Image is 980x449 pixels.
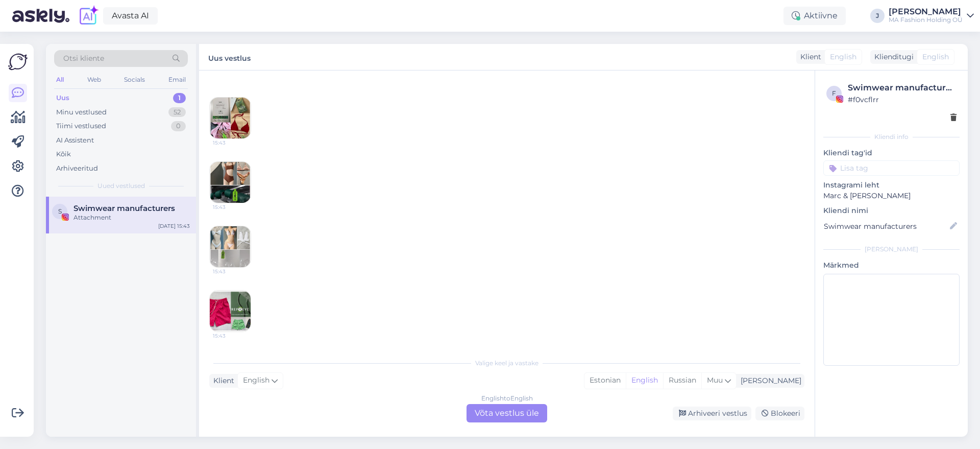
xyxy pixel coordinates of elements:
div: [PERSON_NAME] [889,8,963,16]
span: S [58,207,62,215]
span: English [922,52,949,62]
div: Kliendi info [823,132,960,141]
div: English [626,373,663,388]
img: Attachment [210,291,251,332]
div: Valige keel ja vastake [209,359,804,368]
div: 0 [171,121,186,131]
span: Uued vestlused [97,181,145,191]
div: [PERSON_NAME] [737,375,801,386]
span: 15:43 [213,139,251,147]
span: Muu [707,375,723,385]
div: Klient [796,52,821,62]
a: [PERSON_NAME]MA Fashion Holding OÜ [889,8,974,24]
span: f [832,89,836,97]
div: Klienditugi [870,52,914,62]
div: Uus [56,93,69,103]
div: Estonian [584,373,626,388]
p: Kliendi tag'id [823,148,960,158]
div: All [54,73,66,86]
img: Askly Logo [8,52,28,72]
div: Tiimi vestlused [56,121,106,131]
p: Kliendi nimi [823,205,960,216]
p: Instagrami leht [823,180,960,191]
img: Attachment [210,162,251,203]
img: Attachment [210,226,251,267]
span: English [243,375,269,386]
div: Web [85,73,103,86]
div: [PERSON_NAME] [823,245,960,254]
div: Email [166,73,188,86]
div: Socials [122,73,147,86]
div: 52 [168,107,186,117]
label: Uus vestlus [208,50,251,64]
div: 1 [173,93,186,103]
div: Võta vestlus üle [467,404,547,422]
img: explore-ai [78,5,99,27]
span: 15:43 [213,332,251,340]
div: # f0vcflrr [848,94,957,105]
div: Klient [209,375,234,386]
span: 15:43 [213,203,251,211]
div: AI Assistent [56,135,94,146]
div: Kõik [56,149,71,159]
span: Swimwear manufacturers [73,204,175,213]
p: Marc & [PERSON_NAME] [823,191,960,201]
p: Märkmed [823,260,960,271]
span: English [830,52,856,62]
div: Aktiivne [783,7,846,25]
div: Swimwear manufacturers [848,82,957,94]
div: English to English [481,394,533,403]
span: 15:43 [213,268,251,275]
div: J [870,9,885,23]
div: Blokeeri [755,407,804,420]
div: Russian [663,373,701,388]
div: Arhiveeritud [56,163,98,174]
img: Attachment [210,98,251,138]
input: Lisa nimi [824,221,948,232]
a: Avasta AI [103,7,158,25]
input: Lisa tag [823,160,960,176]
div: [DATE] 15:43 [158,222,190,230]
span: Otsi kliente [63,53,104,64]
div: Arhiveeri vestlus [673,407,751,420]
div: Attachment [73,213,190,222]
div: Minu vestlused [56,107,107,117]
div: MA Fashion Holding OÜ [889,16,963,24]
